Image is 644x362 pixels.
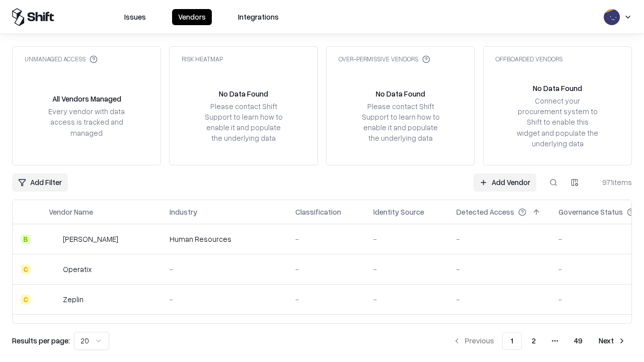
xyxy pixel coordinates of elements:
div: Please contact Shift Support to learn how to enable it and populate the underlying data [359,101,442,144]
p: Results per page: [12,335,70,346]
div: No Data Found [219,88,268,99]
div: Operatix [63,264,92,275]
div: - [170,264,279,275]
div: Governance Status [558,207,623,217]
div: B [21,234,31,244]
a: Add Vendor [473,173,536,192]
img: Deel [49,234,59,244]
div: Risk Heatmap [182,55,223,63]
div: Zeplin [63,294,84,305]
div: - [373,294,440,305]
div: C [21,295,31,305]
div: C [21,264,31,275]
div: Classification [295,207,341,217]
nav: pagination [447,332,632,350]
div: No Data Found [376,88,425,99]
div: - [373,234,440,244]
div: Vendor Name [49,207,93,217]
div: - [456,264,542,275]
div: 971 items [592,177,632,188]
div: Unmanaged Access [25,55,98,63]
div: - [170,294,279,305]
button: Vendors [172,9,212,25]
div: Detected Access [456,207,514,217]
div: Connect your procurement system to Shift to enable this widget and populate the underlying data [516,96,599,149]
div: [PERSON_NAME] [63,234,118,244]
div: Human Resources [170,234,279,244]
div: - [373,264,440,275]
button: Issues [118,9,152,25]
div: - [295,234,357,244]
button: Add Filter [12,173,68,192]
img: Zeplin [49,295,59,305]
div: Offboarded Vendors [496,55,562,63]
div: Every vendor with data access is tracked and managed [45,106,128,138]
div: Please contact Shift Support to learn how to enable it and populate the underlying data [202,101,285,144]
button: Integrations [232,9,285,25]
div: - [456,234,542,244]
button: Next [593,332,632,350]
div: - [295,294,357,305]
button: 2 [524,332,544,350]
div: - [456,294,542,305]
button: 49 [566,332,591,350]
div: Identity Source [373,207,424,217]
div: No Data Found [533,83,582,94]
button: 1 [502,332,522,350]
div: Industry [170,207,197,217]
div: - [295,264,357,275]
div: Over-Permissive Vendors [339,55,430,63]
img: Operatix [49,264,59,275]
div: All Vendors Managed [52,94,121,104]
